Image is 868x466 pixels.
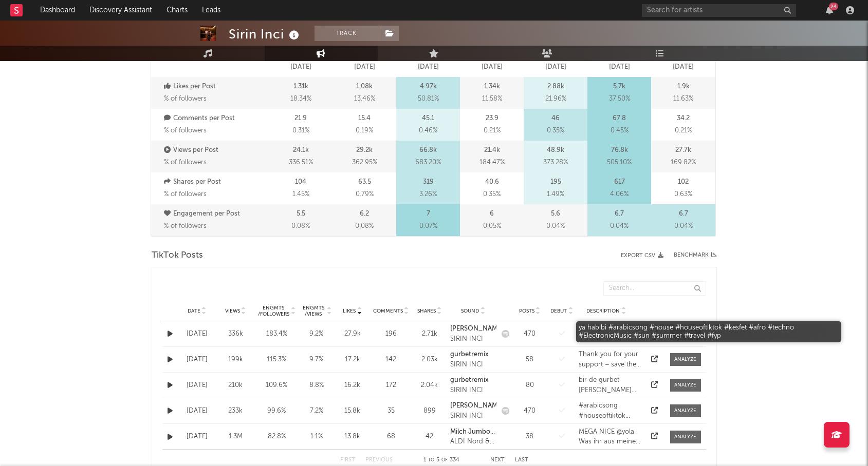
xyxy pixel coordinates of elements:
p: [DATE] [418,61,439,73]
span: 0.04 % [610,220,629,232]
div: SIRIN INCI [450,334,496,344]
p: [DATE] [290,61,311,73]
span: 0.08 % [355,220,374,232]
div: 15.8k [337,406,368,416]
div: Benchmark [674,249,717,262]
p: 5.7k [613,81,625,93]
span: TikTok Posts [152,249,203,262]
p: 34.2 [677,112,690,125]
div: 24 [829,3,838,10]
p: 29.2k [356,144,373,157]
p: [DATE] [609,61,630,73]
div: 80 [514,380,545,391]
span: 50.81 % [418,93,439,105]
span: 169.82 % [671,157,696,169]
div: ALDI Nord & Sirin [450,437,496,447]
button: Last [515,457,528,463]
span: 0.19 % [356,125,373,137]
div: 68 [373,432,409,442]
p: 21.9 [294,112,307,125]
p: 6.7 [679,208,688,220]
div: SIRIN INCI [450,385,496,396]
p: 76.8k [611,144,628,157]
a: gurbetremixSIRIN INCI [450,375,496,395]
div: [DATE] [180,329,214,339]
span: 0.08 % [291,220,310,232]
strong: Milch Jumbo Tusker [450,429,495,445]
div: 115.3 % [257,355,296,365]
div: MEGA NICE @yola . Was ihr aus meinem Jumbo Beat macht ist 🔥🔥🔥 Rappt oder singt auf meinem Beat ❤️... [579,427,642,447]
input: Search for artists [642,4,796,17]
span: 0.79 % [356,188,374,201]
span: Sound [461,308,479,314]
strong: [PERSON_NAME] [450,325,503,332]
span: 362.95 % [352,157,377,169]
span: 0.35 % [483,188,501,201]
p: 21.4k [484,144,500,157]
span: 0.04 % [674,220,693,232]
div: 7.2 % [301,406,332,416]
button: Next [490,457,505,463]
div: Engmts / Followers [257,305,290,317]
span: 11.58 % [482,93,502,105]
span: to [428,458,434,462]
a: [PERSON_NAME]SIRIN INCI [450,401,496,421]
div: 233k [219,406,252,416]
p: [DATE] [673,61,694,73]
span: % of followers [164,191,207,198]
strong: gurbetremix [450,377,489,383]
div: ya habibi #arabicsong #house #houseoftiktok #kesfet #afro #techno #ElectronicMusic #sun #summer #... [579,324,642,344]
p: Likes per Post [164,81,267,93]
button: Track [315,26,379,41]
div: 470 [514,406,545,416]
span: 336.51 % [289,157,313,169]
p: 6.2 [360,208,369,220]
p: Views per Post [164,144,267,157]
span: % of followers [164,223,207,229]
p: 66.8k [419,144,437,157]
div: 199k [219,355,252,365]
span: Description [586,308,620,314]
div: 336k [219,329,252,339]
div: 183.4 % [257,329,296,339]
span: 3.26 % [419,188,437,201]
span: 1.49 % [547,188,564,201]
span: 683.20 % [415,157,441,169]
p: 24.1k [293,144,309,157]
span: % of followers [164,159,207,166]
p: 63.5 [358,176,371,188]
p: 1.31k [293,81,308,93]
div: Thank you for your support – save the song, share it, so we can release it this summer! #türkiye ... [579,349,642,370]
p: 48.9k [547,144,564,157]
div: 142 [373,355,409,365]
span: 0.31 % [292,125,309,137]
div: 2.03k [414,355,445,365]
div: Sirin Inci [229,26,302,43]
span: 4.06 % [610,188,629,201]
p: 617 [614,176,625,188]
div: 42 [414,432,445,442]
span: Debut [550,308,567,314]
p: 319 [423,176,434,188]
p: 7 [427,208,430,220]
span: Views [225,308,240,314]
div: 2.71k [414,329,445,339]
p: 15.4 [358,112,371,125]
p: Comments per Post [164,112,267,125]
span: 0.45 % [611,125,629,137]
p: 1.9k [677,81,690,93]
div: 1.1 % [301,432,332,442]
div: 2.04k [414,380,445,391]
span: 21.96 % [545,93,566,105]
span: 0.35 % [547,125,564,137]
p: 1.08k [356,81,373,93]
span: 0.21 % [675,125,692,137]
span: 184.47 % [479,157,505,169]
div: bir de gurbet [PERSON_NAME] var, hepsinden derin! the beautiful guitar, played by none other than... [579,375,642,395]
p: Engagement per Post [164,208,267,220]
span: Date [188,308,200,314]
div: 9.2 % [301,329,332,339]
span: 11.63 % [673,93,693,105]
a: [PERSON_NAME]SIRIN INCI [450,324,496,344]
div: 172 [373,380,409,391]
